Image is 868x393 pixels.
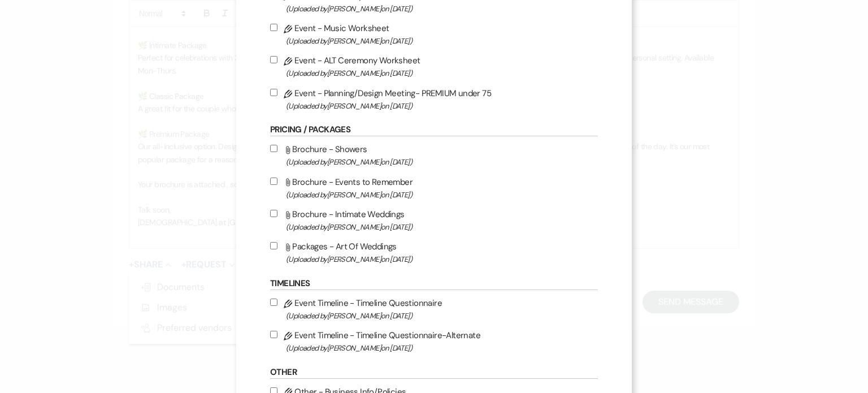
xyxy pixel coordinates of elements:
span: (Uploaded by [PERSON_NAME] on [DATE] ) [286,34,598,47]
span: (Uploaded by [PERSON_NAME] on [DATE] ) [286,2,598,15]
span: (Uploaded by [PERSON_NAME] on [DATE] ) [286,67,598,80]
span: (Uploaded by [PERSON_NAME] on [DATE] ) [286,100,598,113]
span: (Uploaded by [PERSON_NAME] on [DATE] ) [286,156,598,169]
input: Event - Music Worksheet(Uploaded by[PERSON_NAME]on [DATE]) [270,24,277,31]
span: (Uploaded by [PERSON_NAME] on [DATE] ) [286,221,598,234]
input: Event - ALT Ceremony Worksheet(Uploaded by[PERSON_NAME]on [DATE]) [270,56,277,63]
span: (Uploaded by [PERSON_NAME] on [DATE] ) [286,188,598,201]
span: (Uploaded by [PERSON_NAME] on [DATE] ) [286,342,598,355]
input: Brochure - Intimate Weddings(Uploaded by[PERSON_NAME]on [DATE]) [270,210,277,217]
input: Brochure - Events to Remember(Uploaded by[PERSON_NAME]on [DATE]) [270,178,277,185]
input: Event Timeline - Timeline Questionnaire-Alternate(Uploaded by[PERSON_NAME]on [DATE]) [270,331,277,338]
label: Event - Music Worksheet [270,21,598,47]
span: (Uploaded by [PERSON_NAME] on [DATE] ) [286,309,598,322]
label: Brochure - Events to Remember [270,175,598,201]
label: Event - ALT Ceremony Worksheet [270,53,598,80]
label: Brochure - Intimate Weddings [270,207,598,234]
label: Brochure - Showers [270,142,598,169]
h6: Pricing / Packages [270,124,598,136]
label: Event Timeline - Timeline Questionnaire-Alternate [270,328,598,355]
h6: Other [270,366,598,379]
label: Event Timeline - Timeline Questionnaire [270,296,598,322]
label: Event - Planning/Design Meeting- PREMIUM under 75 [270,86,598,113]
span: (Uploaded by [PERSON_NAME] on [DATE] ) [286,253,598,266]
label: Packages - Art Of Weddings [270,239,598,266]
input: Packages - Art Of Weddings(Uploaded by[PERSON_NAME]on [DATE]) [270,242,277,249]
input: Event - Planning/Design Meeting- PREMIUM under 75(Uploaded by[PERSON_NAME]on [DATE]) [270,89,277,96]
h6: Timelines [270,278,598,290]
input: Brochure - Showers(Uploaded by[PERSON_NAME]on [DATE]) [270,145,277,152]
input: Event Timeline - Timeline Questionnaire(Uploaded by[PERSON_NAME]on [DATE]) [270,299,277,306]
